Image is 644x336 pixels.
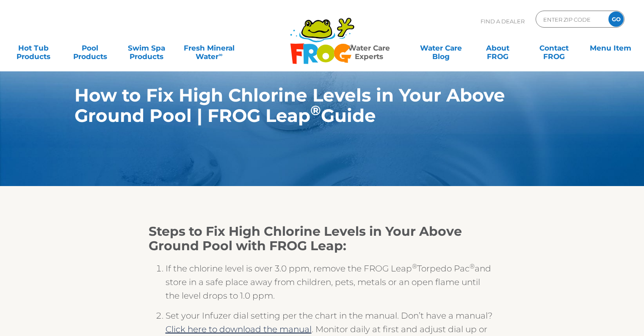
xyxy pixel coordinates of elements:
a: PoolProducts [65,40,115,56]
a: Click here to download the manual [166,324,312,334]
sup: ∞ [218,51,222,58]
input: Zip Code Form [542,13,600,25]
input: GO [608,11,624,27]
a: ContactFROG [529,40,579,56]
sup: ® [412,262,417,270]
a: Hot TubProducts [8,40,58,56]
a: Water CareBlog [416,40,466,56]
strong: Steps to Fix High Chlorine Levels in Your Above Ground Pool with FROG Leap: [149,223,462,254]
a: Menu Item [585,40,635,56]
a: AboutFROG [473,40,522,56]
a: Fresh MineralWater∞ [178,40,240,56]
sup: ® [310,102,321,119]
h1: How to Fix High Chlorine Levels in Your Above Ground Pool | FROG Leap Guide [75,85,531,126]
p: Find A Dealer [481,11,525,32]
a: Swim SpaProducts [122,40,171,56]
sup: ® [470,262,475,270]
a: Water CareExperts [328,40,410,56]
li: If the chlorine level is over 3.0 ppm, remove the FROG Leap Torpedo Pac and store in a safe place... [166,262,496,309]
